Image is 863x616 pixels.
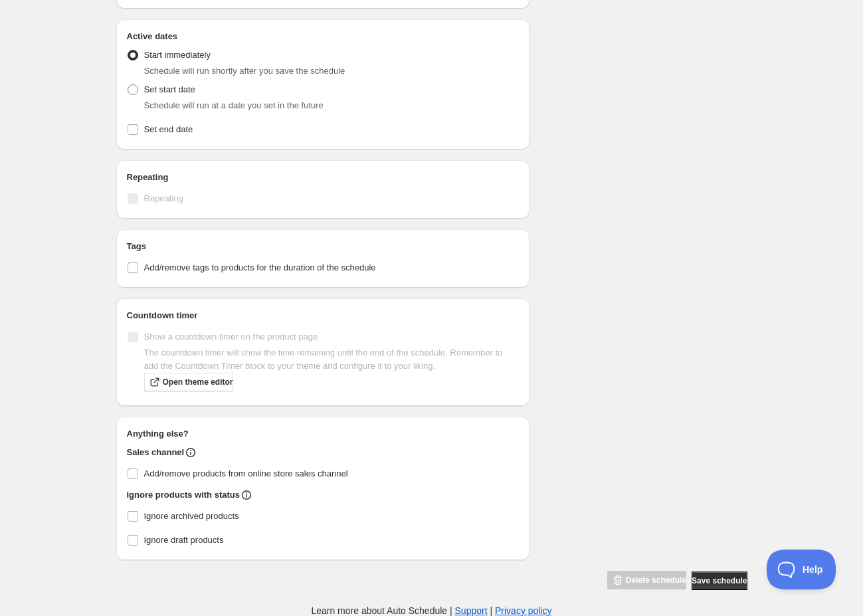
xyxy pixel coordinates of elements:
[767,550,836,589] iframe: Toggle Customer Support
[127,446,185,459] h2: Sales channel
[127,488,240,502] h2: Ignore products with status
[144,50,211,60] span: Start immediately
[127,171,520,184] h2: Repeating
[692,575,747,586] span: Save schedule
[127,30,520,43] h2: Active dates
[144,511,239,521] span: Ignore archived products
[127,309,520,322] h2: Countdown timer
[455,605,488,616] a: Support
[692,571,747,590] button: Save schedule
[144,84,195,94] span: Set start date
[144,346,520,373] p: The countdown timer will show the time remaining until the end of the schedule. Remember to add t...
[144,373,233,391] a: Open theme editor
[127,240,520,253] h2: Tags
[144,66,345,76] span: Schedule will run shortly after you save the schedule
[127,427,520,441] h2: Anything else?
[144,535,224,545] span: Ignore draft products
[495,605,552,616] a: Privacy policy
[144,262,376,272] span: Add/remove tags to products for the duration of the schedule
[144,332,318,342] span: Show a countdown timer on the product page
[144,100,324,110] span: Schedule will run at a date you set in the future
[144,193,183,203] span: Repeating
[144,468,348,478] span: Add/remove products from online store sales channel
[163,377,233,387] span: Open theme editor
[144,124,193,134] span: Set end date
